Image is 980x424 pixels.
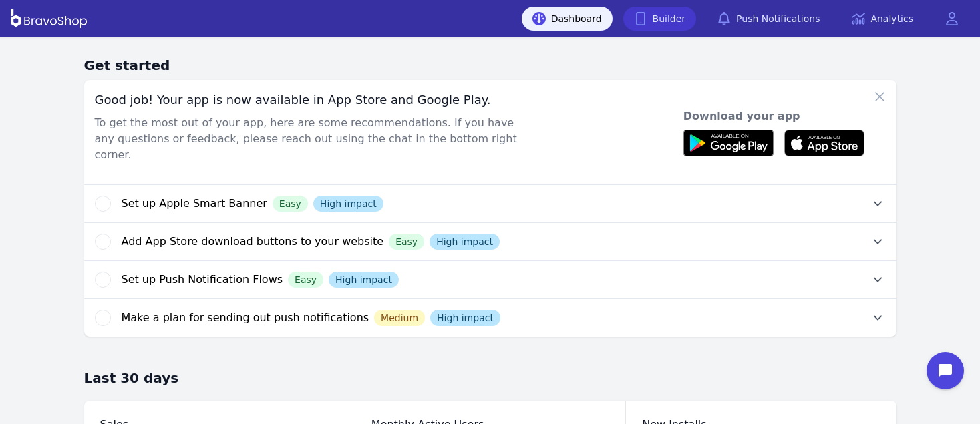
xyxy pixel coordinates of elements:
img: Available on Google Play [683,130,774,156]
div: High impact [430,310,500,326]
div: High impact [313,196,383,212]
div: To get the most out of your app, here are some recommendations. If you have any questions or feed... [95,115,537,163]
div: Easy [288,272,323,288]
span: Make a plan for sending out push notifications [122,310,369,326]
a: Analytics [841,7,924,31]
img: Available on App Store [784,130,864,156]
button: Add App Store download buttons to your websiteEasyHigh impact [122,223,896,260]
a: Builder [623,7,697,31]
div: High impact [329,272,399,288]
div: Medium [374,310,425,326]
div: Download your app [683,108,886,124]
div: Easy [389,234,424,250]
h3: Get started [84,56,896,75]
span: Set up Apple Smart Banner [122,196,267,212]
button: Make a plan for sending out push notificationsMediumHigh impact [122,299,896,337]
a: Push Notifications [707,7,830,31]
a: Dashboard [522,7,613,31]
span: Add App Store download buttons to your website [122,234,384,250]
button: Set up Apple Smart BannerEasyHigh impact [122,185,896,222]
div: Good job! Your app is now available in App Store and Google Play. [95,91,537,110]
div: Easy [273,196,308,212]
img: BravoShop [11,9,87,28]
button: Set up Push Notification FlowsEasyHigh impact [122,261,896,298]
div: High impact [430,234,500,250]
h3: Last 30 days [84,369,896,387]
span: Set up Push Notification Flows [122,272,283,288]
